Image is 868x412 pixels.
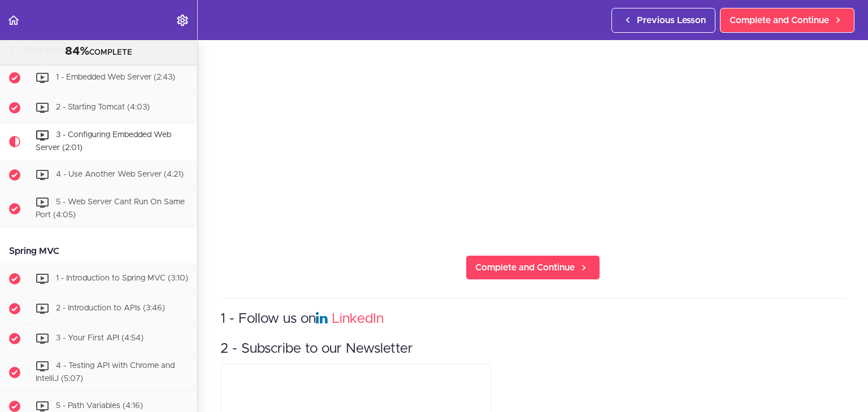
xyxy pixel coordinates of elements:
[14,45,183,59] div: COMPLETE
[220,340,845,358] h3: 2 - Subscribe to our Newsletter
[176,14,189,27] svg: Settings Menu
[56,170,184,178] span: 4 - Use Another Web Server (4:21)
[637,14,706,27] span: Previous Lesson
[332,312,384,326] a: LinkedIn
[720,8,854,33] a: Complete and Continue
[56,73,175,81] span: 1 - Embedded Web Server (2:43)
[730,14,829,27] span: Complete and Continue
[36,131,171,152] span: 3 - Configuring Embedded Web Server (2:01)
[36,198,185,219] span: 5 - Web Server Cant Run On Same Port (4:05)
[56,402,143,410] span: 5 - Path Variables (4:16)
[220,310,845,328] h3: 1 - Follow us on
[56,305,165,313] span: 2 - Introduction to APIs (3:46)
[65,46,89,57] span: 84%
[36,362,175,383] span: 4 - Testing API with Chrome and IntelliJ (5:07)
[611,8,715,33] a: Previous Lesson
[56,103,150,111] span: 2 - Starting Tomcat (4:03)
[7,14,20,27] svg: Back to course curriculum
[56,275,188,283] span: 1 - Introduction to Spring MVC (3:10)
[56,335,144,343] span: 3 - Your First API (4:54)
